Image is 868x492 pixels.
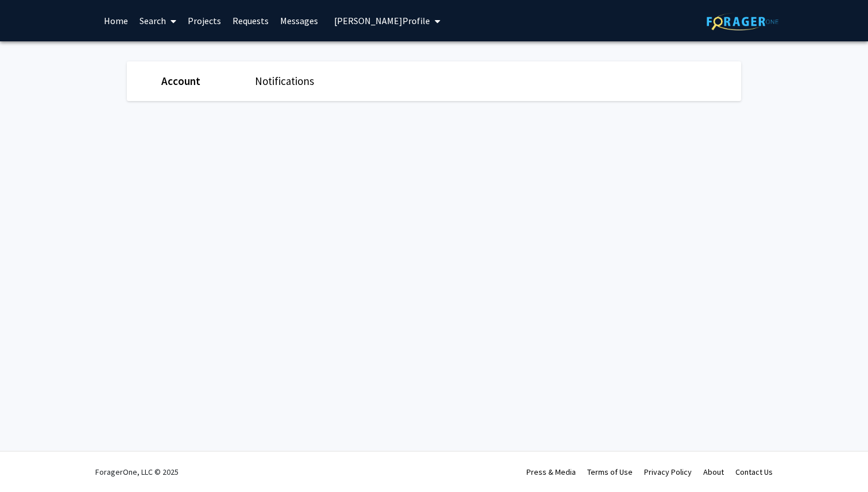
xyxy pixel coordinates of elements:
a: Terms of Use [587,467,633,477]
a: Contact Us [735,467,773,477]
a: Press & Media [526,467,576,477]
a: Home [98,1,134,41]
div: ForagerOne, LLC © 2025 [95,452,179,492]
a: Requests [227,1,274,41]
a: Messages [274,1,324,41]
a: Projects [182,1,227,41]
a: About [703,467,724,477]
span: [PERSON_NAME] Profile [334,15,430,26]
a: Search [134,1,182,41]
img: ForagerOne Logo [707,13,778,30]
a: Account [161,74,200,88]
a: Privacy Policy [644,467,692,477]
a: Notifications [255,74,314,88]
